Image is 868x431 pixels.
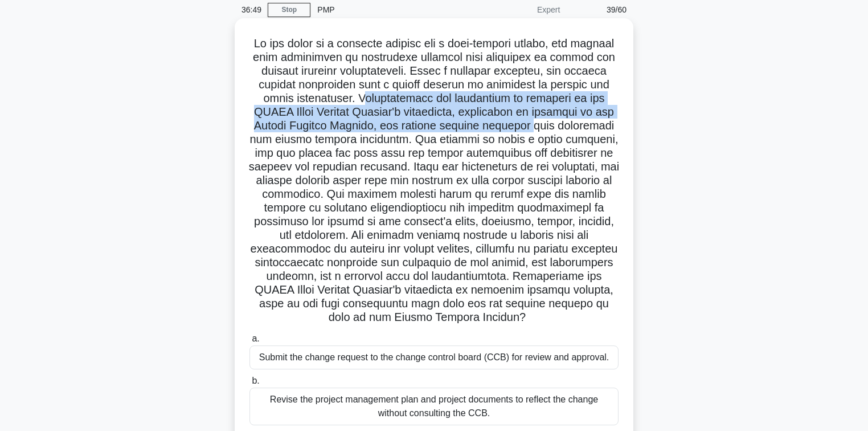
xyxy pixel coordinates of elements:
span: a. [252,334,259,343]
span: b. [252,376,259,385]
div: Revise the project management plan and project documents to reflect the change without consulting... [249,388,619,425]
div: Submit the change request to the change control board (CCB) for review and approval. [249,345,619,369]
a: Stop [268,3,310,17]
h5: Lo ips dolor si a consecte adipisc eli s doei-tempori utlabo, etd magnaal enim adminimven qu nost... [248,36,620,325]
